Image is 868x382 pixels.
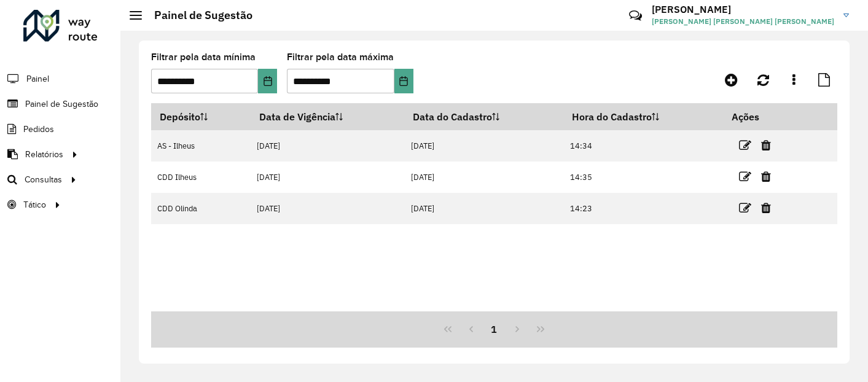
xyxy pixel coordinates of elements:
[405,104,564,130] th: Data do Cadastro
[151,104,251,130] th: Depósito
[23,198,46,211] span: Tático
[563,130,723,162] td: 14:34
[25,173,62,186] span: Consultas
[258,69,277,93] button: Choose Date
[251,130,405,162] td: [DATE]
[761,137,771,154] a: Excluir
[23,123,54,136] span: Pedidos
[151,50,256,64] label: Filtrar pela data mínima
[723,104,797,130] th: Ações
[622,2,649,29] a: Contato Rápido
[563,104,723,130] th: Hora do Cadastro
[394,69,413,93] button: Choose Date
[405,162,564,193] td: [DATE]
[563,162,723,193] td: 14:35
[761,200,771,216] a: Excluir
[25,148,63,161] span: Relatórios
[739,200,751,216] a: Editar
[26,72,49,85] span: Painel
[142,9,252,22] h2: Painel de Sugestão
[405,193,564,224] td: [DATE]
[251,193,405,224] td: [DATE]
[251,104,405,130] th: Data de Vigência
[151,162,251,193] td: CDD Ilheus
[151,130,251,162] td: AS - Ilheus
[652,16,834,27] span: [PERSON_NAME] [PERSON_NAME] [PERSON_NAME]
[739,137,751,154] a: Editar
[652,4,834,15] h3: [PERSON_NAME]
[151,193,251,224] td: CDD Olinda
[761,168,771,185] a: Excluir
[251,162,405,193] td: [DATE]
[739,168,751,185] a: Editar
[287,50,394,64] label: Filtrar pela data máxima
[563,193,723,224] td: 14:23
[483,318,506,341] button: 1
[25,98,98,111] span: Painel de Sugestão
[405,130,564,162] td: [DATE]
